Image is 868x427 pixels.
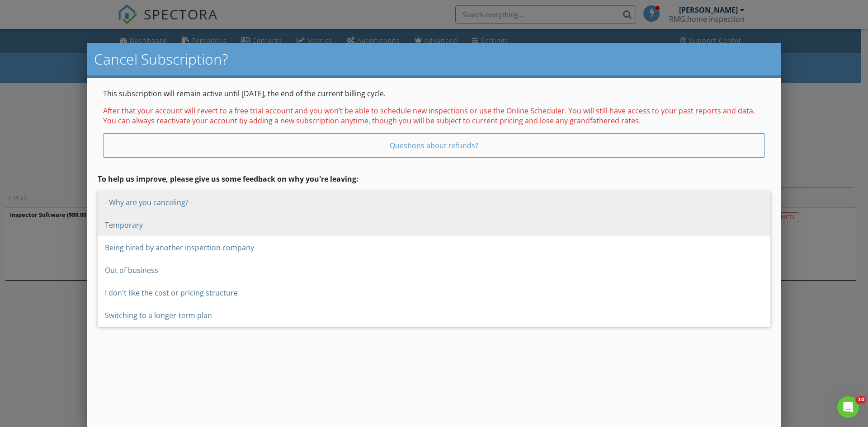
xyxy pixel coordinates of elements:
p: To help us improve, please give us some feedback on why you're leaving: [98,174,770,184]
span: Being hired by another inspection company [98,236,770,259]
p: After that your account will revert to a free trial account and you won’t be able to schedule new... [103,106,765,126]
span: 10 [856,396,866,404]
span: Out of business [98,259,770,282]
span: - Why are you canceling? - [98,191,770,214]
iframe: Intercom live chat [837,396,859,418]
p: This subscription will remain active until [DATE], the end of the current billing cycle. [103,89,765,99]
h2: Cancel Subscription? [94,50,774,68]
span: I don't like the cost or pricing structure [98,282,770,304]
span: Switching to a longer-term plan [98,304,770,327]
span: Temporary [98,214,770,236]
span: Questions about refunds? [390,141,478,150]
a: Questions about refunds? [103,133,765,158]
